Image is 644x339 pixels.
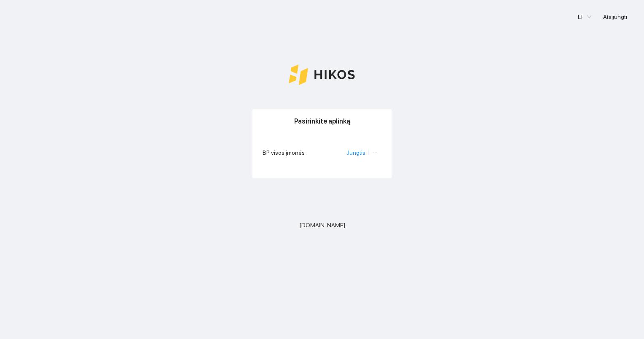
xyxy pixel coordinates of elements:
[596,10,634,24] button: Atsijungti
[346,149,365,156] a: Jungtis
[372,150,378,156] span: ellipsis
[299,221,345,230] span: [DOMAIN_NAME]
[578,11,591,23] span: LT
[263,109,381,133] div: Pasirinkite aplinką
[603,12,627,22] span: Atsijungti
[263,143,381,162] li: BP visos įmonės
